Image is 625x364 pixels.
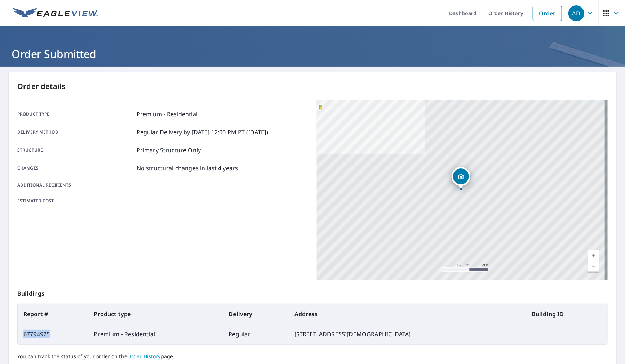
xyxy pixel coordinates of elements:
td: Regular [223,324,288,344]
p: Premium - Residential [137,110,198,118]
th: Building ID [526,304,607,324]
td: [STREET_ADDRESS][DEMOGRAPHIC_DATA] [289,324,526,344]
th: Product type [88,304,223,324]
p: Buildings [17,280,608,304]
p: Order details [17,81,608,92]
p: Structure [17,146,134,154]
div: AD [568,5,584,21]
h1: Order Submitted [9,46,616,61]
p: Regular Delivery by [DATE] 12:00 PM PT ([DATE]) [137,128,268,136]
img: EV Logo [13,8,98,19]
p: Delivery method [17,128,134,136]
a: Current Level 17, Zoom In [588,250,599,261]
div: Dropped pin, building 1, Residential property, 4201 N Huguenot Rd Richmond, VA 23235 [452,167,470,189]
p: Additional recipients [17,182,134,188]
p: Primary Structure Only [137,146,201,154]
p: Product type [17,110,134,118]
td: Premium - Residential [88,324,223,344]
th: Report # [18,304,88,324]
p: Changes [17,164,134,172]
th: Delivery [223,304,288,324]
a: Order History [127,353,161,360]
a: Order [533,6,562,21]
td: 67794925 [18,324,88,344]
p: Estimated cost [17,198,134,204]
p: No structural changes in last 4 years [137,164,238,172]
th: Address [289,304,526,324]
a: Current Level 17, Zoom Out [588,261,599,272]
p: You can track the status of your order on the page. [17,353,608,360]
